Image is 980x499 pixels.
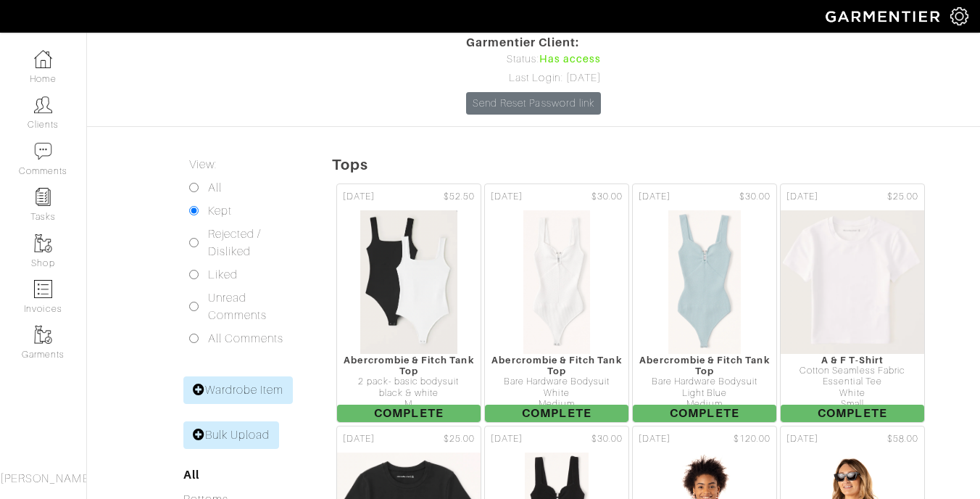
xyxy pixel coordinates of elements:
img: iHy769cTn33r7MFyttg1hLfF [523,210,591,355]
label: Liked [208,266,238,284]
label: Unread Comments [208,289,296,324]
div: Medium [633,399,776,410]
a: [DATE] $30.00 Abercrombie & Fitch Tank Top Bare Hardware Bodysuit Light Blue Medium Complete [631,182,778,424]
div: Status: [466,51,601,67]
a: Bulk Upload [183,421,280,449]
img: reminder-icon-8004d30b9f0a5d33ae49ab947aed9ed385cf756f9e5892f1edd6e32f2345188e.png [34,188,52,206]
span: [DATE] [786,190,818,204]
img: garmentier-logo-header-white-b43fb05a5012e4ada735d5af1a66efaba907eab6374d6393d1fbf88cb4ef424d.png [818,4,950,29]
span: $30.00 [591,432,623,446]
div: Abercrombie & Fitch Tank Top [337,355,481,377]
span: [DATE] [786,432,818,446]
a: All [183,468,199,482]
div: Abercrombie & Fitch Tank Top [633,355,776,377]
a: [DATE] $25.00 A & F T-Shirt Cotton Seamless Fabric Essential Tee White Small Complete [778,182,926,424]
img: KKK4GkYLfbMye22uEFJ9jRxU [777,210,929,355]
span: $25.00 [444,432,475,446]
div: Abercrombie & Fitch Tank Top [485,355,628,377]
span: Has access [539,51,602,67]
span: [DATE] [343,432,375,446]
div: Bare Hardware Bodysuit [633,376,776,387]
span: Complete [781,405,924,422]
img: 1Nur78FMwZVRKMiivcmgTLYH [668,210,741,355]
span: [DATE] [343,190,375,204]
img: orders-icon-0abe47150d42831381b5fb84f609e132dff9fe21cb692f30cb5eec754e2cba89.png [34,280,52,298]
span: $30.00 [591,190,623,204]
img: SXXhM56KknLPhz4RJAPeHvn1 [360,210,459,355]
div: Bare Hardware Bodysuit [485,376,628,387]
span: [DATE] [491,190,523,204]
span: $120.00 [734,432,771,446]
a: Wardrobe Item [183,376,294,404]
div: black & white [337,388,481,399]
div: Medium [485,399,628,410]
label: All [208,179,222,197]
img: gear-icon-white-bd11855cb880d31180b6d7d6211b90ccbf57a29d726f0c71d8c61bd08dd39cc2.png [950,7,968,25]
span: $25.00 [887,190,918,204]
img: comment-icon-a0a6a9ef722e966f86d9cbdc48e553b5cf19dbc54f86b18d962a5391bc8f6eb6.png [34,142,52,160]
div: Cotton Seamless Fabric Essential Tee [781,366,924,388]
label: View: [189,156,217,173]
label: Rejected / Disliked [208,226,296,260]
img: dashboard-icon-dbcd8f5a0b271acd01030246c82b418ddd0df26cd7fceb0bd07c9910d44c42f6.png [34,50,52,68]
img: garments-icon-b7da505a4dc4fd61783c78ac3ca0ef83fa9d6f193b1c9dc38574b1d14d53ca28.png [34,234,52,252]
div: White [781,388,924,399]
span: [DATE] [639,432,670,446]
label: Kept [208,202,232,220]
span: $52.50 [444,190,475,204]
h5: Tops [332,156,980,173]
a: [DATE] $30.00 Abercrombie & Fitch Tank Top Bare Hardware Bodysuit White Medium Complete [483,182,631,424]
div: 2 pack- basic bodysuit [337,376,481,387]
div: M [337,399,481,410]
span: Complete [633,405,776,422]
span: [DATE] [639,190,670,204]
a: [DATE] $52.50 Abercrombie & Fitch Tank Top 2 pack- basic bodysuit black & white M Complete [335,182,483,424]
span: $30.00 [739,190,771,204]
span: Complete [485,405,628,422]
div: White [485,388,628,399]
span: $58.00 [887,432,918,446]
div: Light Blue [633,388,776,399]
a: Send Reset Password link [466,92,601,115]
div: Last Login: [DATE] [466,70,601,86]
span: [DATE] [491,432,523,446]
label: All Comments [208,330,284,347]
span: Garmentier Client: [466,34,601,51]
div: A & F T-Shirt [781,355,924,366]
img: clients-icon-6bae9207a08558b7cb47a8932f037763ab4055f8c8b6bfacd5dc20c3e0201464.png [34,96,52,114]
div: Small [781,399,924,410]
span: Complete [337,405,481,422]
img: garments-icon-b7da505a4dc4fd61783c78ac3ca0ef83fa9d6f193b1c9dc38574b1d14d53ca28.png [34,326,52,344]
